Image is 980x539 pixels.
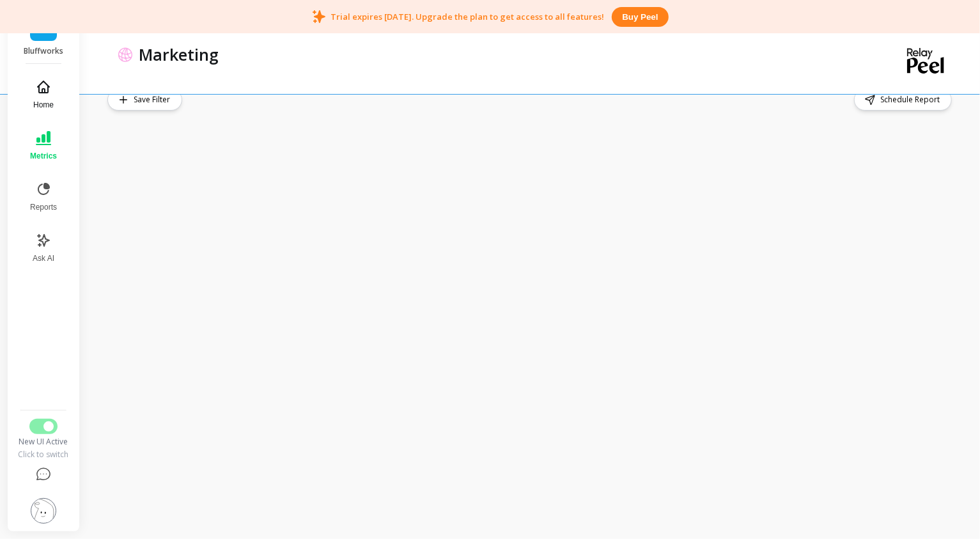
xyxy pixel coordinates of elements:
[139,43,219,65] p: Marketing
[31,498,56,524] img: profile picture
[17,460,70,490] button: Help
[22,123,65,169] button: Metrics
[118,47,133,62] img: header icon
[17,437,70,447] div: New UI Active
[17,490,70,531] button: Settings
[612,7,668,27] button: Buy peel
[22,72,65,118] button: Home
[33,253,54,263] span: Ask AI
[29,419,58,434] button: Switch to Legacy UI
[22,225,65,271] button: Ask AI
[20,46,67,56] p: Bluffworks
[134,93,174,106] span: Save Filter
[30,151,57,161] span: Metrics
[107,121,954,513] iframe: Omni Embed
[17,449,70,460] div: Click to switch
[22,174,65,220] button: Reports
[331,11,604,22] p: Trial expires [DATE]. Upgrade the plan to get access to all features!
[30,202,57,212] span: Reports
[880,93,944,106] span: Schedule Report
[33,100,54,110] span: Home
[107,89,182,111] button: Save Filter
[854,89,952,111] button: Schedule Report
